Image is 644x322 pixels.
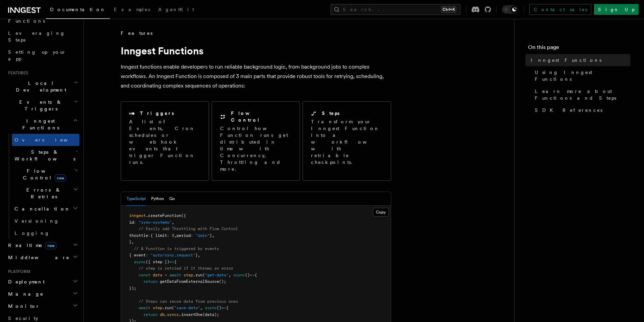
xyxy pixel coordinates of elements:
span: "1min" [195,233,210,238]
span: }); [129,286,136,291]
a: Overview [12,134,79,146]
span: syncs [167,312,179,317]
span: async [205,305,217,310]
button: Copy [373,208,389,217]
span: Inngest Functions [531,57,601,64]
span: id [129,220,134,225]
a: Leveraging Steps [5,27,79,46]
span: step [184,273,193,277]
span: // Easily add Throttling with Flow Control [139,226,238,231]
span: { event [129,253,146,257]
span: , [229,273,231,277]
span: Learn more about Functions and Steps [535,88,630,101]
span: Using Inngest Functions [535,69,630,82]
span: Realtime [5,242,56,249]
a: Contact sales [529,4,591,15]
span: db [160,312,165,317]
span: (data); [202,312,219,317]
span: Cancellation [12,205,70,212]
span: . [165,312,167,317]
span: () [245,273,250,277]
span: : [148,233,150,238]
span: ({ step }) [146,259,169,264]
span: data [153,273,162,277]
span: getDataFromExternalSource [160,279,219,284]
span: , [174,233,176,238]
span: Versioning [15,218,59,224]
span: ( [202,273,205,277]
p: Control how Function runs get distributed in time with Concurrency, Throttling and more. [220,125,291,172]
span: Examples [114,7,150,12]
button: Deployment [5,276,79,288]
p: Transform your Inngest Function into a workflow with retriable checkpoints. [311,118,383,166]
span: Inngest Functions [5,118,73,131]
span: Features [121,30,152,36]
span: // Steps can reuse data from previous ones [139,299,238,304]
span: , [200,305,202,310]
a: Learn more about Functions and Steps [532,85,630,104]
span: "auto/sync.request" [150,253,195,257]
span: { limit [150,233,167,238]
span: step [153,305,162,310]
span: { [255,273,257,277]
span: => [250,273,255,277]
button: Inngest Functions [5,115,79,134]
a: AgentKit [154,2,198,18]
span: AgentKit [158,7,194,12]
button: Toggle dark mode [502,5,518,14]
span: ( [172,305,174,310]
span: } [129,240,132,244]
span: const [139,273,150,277]
h2: Flow Control [231,110,291,123]
button: Monitor [5,300,79,312]
span: .run [193,273,202,277]
p: Inngest functions enable developers to run reliable background logic, from background jobs to com... [121,62,391,91]
span: = [165,273,167,277]
span: Leveraging Steps [8,30,65,43]
span: , [212,233,214,238]
button: Manage [5,288,79,300]
span: Deployment [5,278,45,285]
span: => [169,259,174,264]
span: : [146,253,148,257]
span: Events & Triggers [5,99,74,112]
span: await [169,273,181,277]
span: Manage [5,291,44,297]
kbd: Ctrl+K [441,6,456,13]
span: } [195,253,198,257]
button: Steps & Workflows [12,146,79,165]
span: Monitor [5,303,40,309]
span: period [176,233,191,238]
span: Features [5,70,28,76]
p: A list of Events, Cron schedules or webhook events that trigger Function runs. [129,118,200,166]
button: TypeScript [126,192,146,206]
button: Flow Controlnew [12,165,79,184]
span: throttle [129,233,148,238]
button: Errors & Retries [12,184,79,203]
span: return [143,312,158,317]
h4: On this page [528,43,630,54]
button: Go [169,192,175,206]
span: , [172,220,174,225]
a: Flow ControlControl how Function runs get distributed in time with Concurrency, Throttling and more. [212,101,300,181]
span: : [134,220,136,225]
span: Errors & Retries [12,187,73,200]
h2: Steps [322,110,340,117]
span: Logging [15,230,50,236]
button: Search...Ctrl+K [331,4,460,15]
span: async [134,259,146,264]
a: Setting up your app [5,46,79,65]
span: { [174,259,176,264]
span: "get-data" [205,273,229,277]
span: .insertOne [179,312,202,317]
a: Documentation [46,2,110,19]
span: : [167,233,169,238]
h2: Triggers [140,110,174,117]
span: ({ [181,213,186,218]
span: } [210,233,212,238]
button: Events & Triggers [5,96,79,115]
span: async [233,273,245,277]
button: Python [151,192,164,206]
span: Documentation [50,7,106,12]
span: "sync-systems" [139,220,172,225]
